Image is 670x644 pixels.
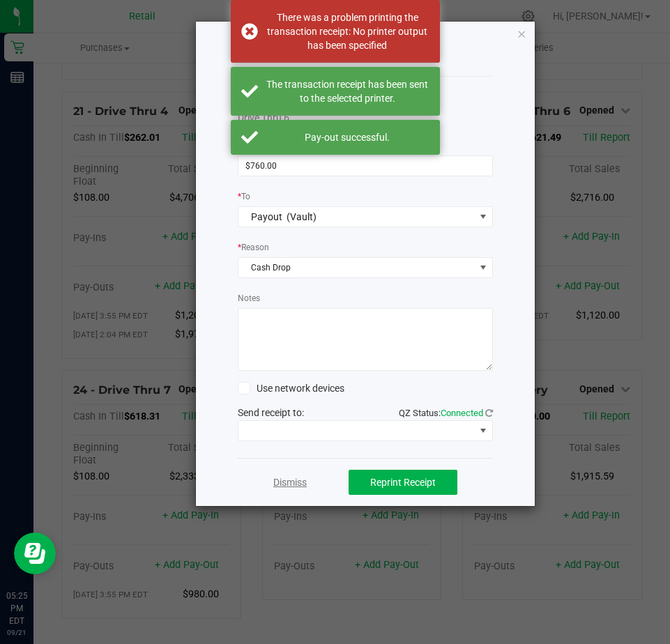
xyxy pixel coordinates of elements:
span: Payout [251,211,282,222]
div: The transaction receipt has been sent to the selected printer. [266,77,429,105]
label: To [238,190,250,203]
div: Drive Thru 6 [238,111,493,125]
iframe: Resource center [14,532,56,574]
label: Use network devices [238,381,344,396]
div: Pay-out successful. [266,130,429,144]
span: Send receipt to: [238,407,304,418]
span: Reprint Receipt [370,477,436,488]
label: Reason [238,241,269,254]
span: Connected [441,408,483,418]
button: Reprint Receipt [349,470,457,495]
span: Cash Drop [238,258,475,277]
span: (Vault) [287,211,317,222]
a: Dismiss [273,475,307,490]
label: Notes [238,292,260,305]
div: There was a problem printing the transaction receipt: No printer output has been specified [266,10,429,52]
span: QZ Status: [399,408,493,418]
